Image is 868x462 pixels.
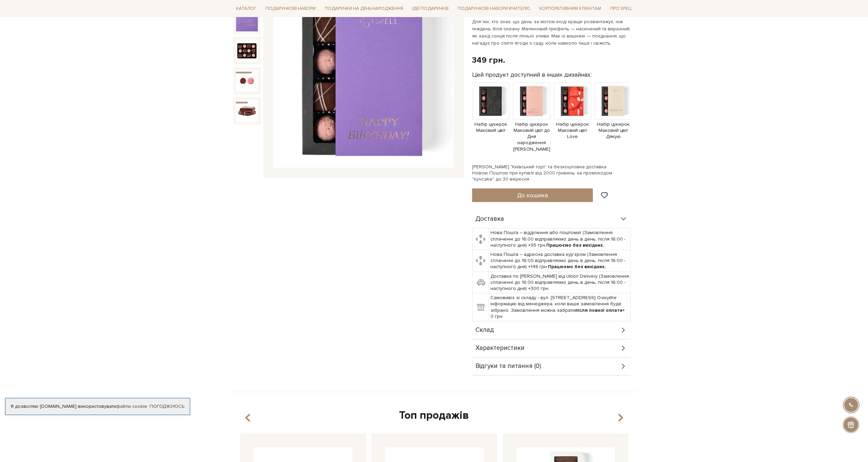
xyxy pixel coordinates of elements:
[489,250,631,272] td: Нова Пошта – адресна доставка кур'єром (Замовлення сплаченні до 16:00 відправляємо день в день, п...
[236,10,258,31] img: Набір цукерок Маковий цвіт до Дня народження лавандовий
[472,164,635,183] div: [PERSON_NAME] "Київський торт" та безкоштовна доставка Новою Поштою при купівлі від 2000 гривень ...
[475,363,541,369] span: Відгуки та питання (0)
[263,3,318,14] a: Подарункові набори
[409,3,451,14] a: Ідеї подарунків
[233,3,259,14] a: Каталог
[489,293,631,321] td: Самовивіз зі складу - вул. [STREET_ADDRESS] Очікуйте інформацію від менеджера, коли ваше замовлен...
[517,191,548,199] span: До кошика
[537,3,604,14] a: Корпоративним клієнтам
[322,3,406,14] a: Подарунки на День народження
[472,98,510,134] a: Набір цукерок Маковий цвіт
[472,18,632,47] p: Для тих, хто знає, що день за містом іноді краще розвантажує, ніж тиждень біля океану. Малиновий ...
[116,403,147,409] a: файли cookie
[475,345,524,351] span: Характеристики
[489,228,631,250] td: Нова Пошта – відділення або поштомат (Замовлення сплаченні до 16:00 відправляємо день в день, піс...
[472,82,510,120] img: Продукт
[5,403,190,410] div: Я дозволяю [DOMAIN_NAME] використовувати
[472,55,505,65] div: 349 грн.
[455,3,533,14] a: Подарункові набори Вчителю
[546,242,604,248] b: Працюємо без вихідних.
[475,327,494,333] span: Склад
[554,82,591,120] img: Продукт
[472,121,510,134] span: Набір цукерок Маковий цвіт
[595,121,632,140] span: Набір цукерок Маковий цвіт Дякую
[472,188,593,202] button: До кошика
[513,121,550,152] span: Набір цукерок Маковий цвіт до Дня народження [PERSON_NAME]
[236,40,258,61] img: Набір цукерок Маковий цвіт до Дня народження лавандовий
[548,264,606,269] b: Працюємо без вихідних.
[595,98,632,140] a: Набір цукерок Маковий цвіт Дякую
[513,82,550,120] img: Продукт
[607,3,635,14] a: Про Spell
[237,409,631,423] div: Топ продажів
[236,70,258,92] img: Набір цукерок Маковий цвіт до Дня народження лавандовий
[475,216,504,222] span: Доставка
[554,98,591,140] a: Набір цукерок Маковий цвіт Love
[472,71,591,79] label: Цей продукт доступний в інших дизайнах:
[595,82,632,120] img: Продукт
[236,100,258,122] img: Набір цукерок Маковий цвіт до Дня народження лавандовий
[150,403,184,410] a: Погоджуюсь
[575,307,622,313] b: після повної оплати
[513,98,550,152] a: Набір цукерок Маковий цвіт до Дня народження [PERSON_NAME]
[554,121,591,140] span: Набір цукерок Маковий цвіт Love
[489,272,631,293] td: Доставка по [PERSON_NAME] від Uklon Delivery (Замовлення сплаченні до 16:00 відправляємо день в д...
